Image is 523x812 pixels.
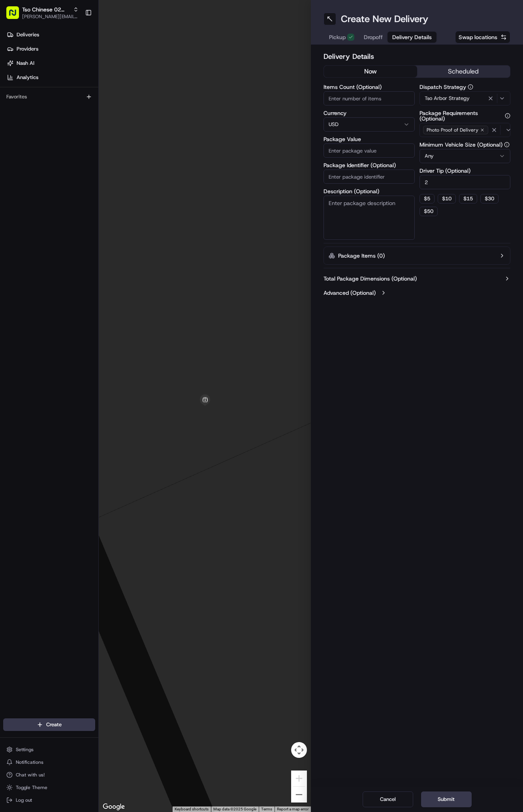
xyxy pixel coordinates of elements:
button: scheduled [417,66,510,77]
button: $30 [480,194,499,203]
label: Description (Optional) [324,188,415,194]
label: Currency [324,110,415,116]
a: Analytics [3,71,98,84]
button: Photo Proof of Delivery [420,123,511,137]
button: now [324,66,417,77]
button: Chat with us! [3,769,95,780]
button: Total Package Dimensions (Optional) [324,275,510,283]
h1: Create New Delivery [341,13,428,25]
button: [PERSON_NAME][EMAIL_ADDRESS][DOMAIN_NAME] [22,13,79,20]
label: Package Value [324,136,415,142]
label: Dispatch Strategy [420,84,511,90]
label: Advanced (Optional) [324,289,376,297]
h2: Delivery Details [324,51,510,62]
button: Swap locations [455,31,510,43]
button: Settings [3,744,95,755]
label: Driver Tip (Optional) [420,168,511,173]
button: $5 [420,194,435,203]
span: Nash AI [17,60,34,67]
a: Providers [3,43,98,55]
img: Google [101,802,127,812]
button: Zoom out [291,787,307,803]
label: Package Identifier (Optional) [324,162,415,168]
button: Tso Chinese 02 Arbor[PERSON_NAME][EMAIL_ADDRESS][DOMAIN_NAME] [3,3,82,22]
span: Toggle Theme [16,784,47,791]
button: Create [3,718,95,731]
div: Favorites [3,90,95,103]
button: Keyboard shortcuts [175,806,209,812]
label: Package Items ( 0 ) [338,252,385,260]
button: Package Requirements (Optional) [505,113,510,119]
span: Photo Proof of Delivery [427,127,478,133]
a: Report a map error [277,807,309,811]
button: Package Items (0) [324,247,510,265]
label: Package Requirements (Optional) [420,110,511,121]
span: Settings [16,746,34,753]
span: Analytics [17,74,38,81]
a: Open this area in Google Maps (opens a new window) [101,802,127,812]
label: Total Package Dimensions (Optional) [324,275,417,283]
label: Minimum Vehicle Size (Optional) [420,142,511,147]
span: Notifications [16,759,43,765]
span: Create [46,721,62,728]
a: Terms [261,807,272,811]
span: Pickup [329,33,346,41]
span: Deliveries [17,31,39,38]
button: Map camera controls [291,742,307,758]
button: Zoom in [291,771,307,786]
button: Toggle Theme [3,782,95,793]
span: Map data ©2025 Google [213,807,256,811]
span: Providers [17,45,38,53]
span: Swap locations [459,33,497,41]
button: Notifications [3,757,95,768]
button: $50 [420,207,438,216]
input: Enter number of items [324,91,415,106]
input: Enter package value [324,143,415,158]
span: Dropoff [364,33,383,41]
span: Tso Arbor Strategy [425,95,470,102]
button: Tso Chinese 02 Arbor [22,6,70,13]
a: Nash AI [3,57,98,70]
button: Tso Arbor Strategy [420,91,511,106]
input: Enter package identifier [324,170,415,184]
a: Deliveries [3,28,98,41]
input: Enter driver tip amount [420,175,511,189]
button: Submit [421,791,472,807]
button: $10 [438,194,456,203]
button: Minimum Vehicle Size (Optional) [504,142,510,147]
button: $15 [459,194,477,203]
button: Dispatch Strategy [468,84,473,90]
button: Advanced (Optional) [324,289,510,297]
label: Items Count (Optional) [324,84,415,90]
span: Delivery Details [392,33,432,41]
button: Log out [3,795,95,806]
button: Cancel [363,791,413,807]
span: Chat with us! [16,772,45,778]
span: Log out [16,797,32,803]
